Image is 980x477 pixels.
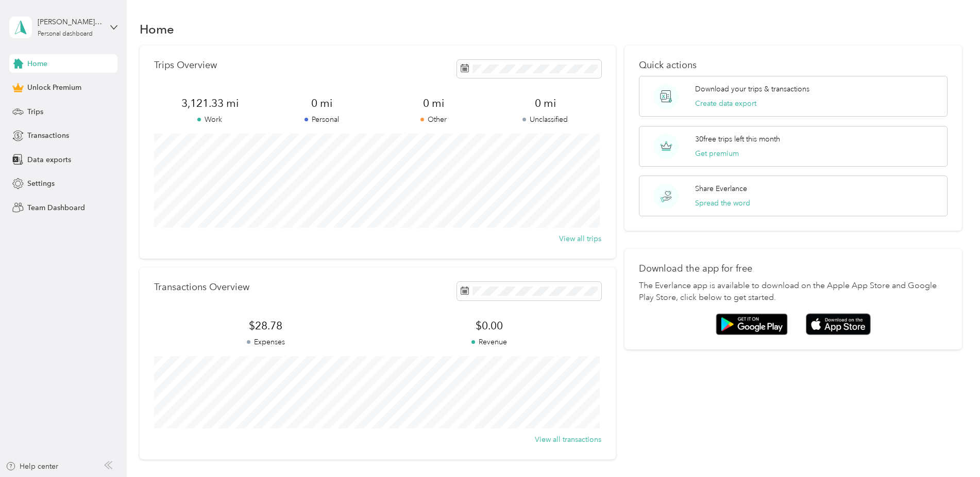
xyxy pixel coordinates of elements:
[27,202,85,213] span: Team Dashboard
[378,114,489,125] p: Other
[695,98,756,109] button: Create data export
[27,58,47,69] span: Home
[27,106,43,117] span: Trips
[38,31,93,37] div: Personal dashboard
[154,282,249,293] p: Transactions Overview
[695,84,809,94] p: Download your trips & transactions
[639,280,948,305] p: The Everlance app is available to download on the Apple App Store and Google Play Store, click be...
[695,183,747,194] p: Share Everlance
[716,313,788,335] img: Google play
[489,96,601,110] span: 0 mi
[378,96,489,110] span: 0 mi
[378,337,601,347] p: Revenue
[154,319,378,333] span: $28.78
[154,114,266,125] p: Work
[27,154,71,165] span: Data exports
[378,319,601,333] span: $0.00
[27,178,55,189] span: Settings
[154,337,378,347] p: Expenses
[27,130,69,141] span: Transactions
[559,233,601,244] button: View all trips
[922,419,980,477] iframe: Everlance-gr Chat Button Frame
[266,114,378,125] p: Personal
[639,60,948,71] p: Quick actions
[27,82,81,93] span: Unlock Premium
[535,434,601,445] button: View all transactions
[140,24,174,35] h1: Home
[6,461,58,472] button: Help center
[38,17,102,27] div: [PERSON_NAME][EMAIL_ADDRESS][PERSON_NAME][DOMAIN_NAME]
[806,313,871,336] img: App store
[695,134,780,145] p: 30 free trips left this month
[154,96,266,110] span: 3,121.33 mi
[695,148,739,159] button: Get premium
[639,263,948,274] p: Download the app for free
[266,96,378,110] span: 0 mi
[489,114,601,125] p: Unclassified
[154,60,217,71] p: Trips Overview
[695,198,750,209] button: Spread the word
